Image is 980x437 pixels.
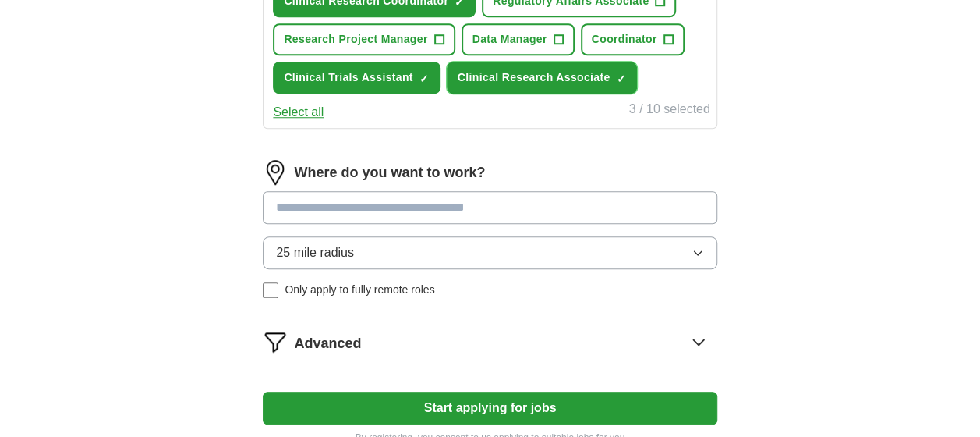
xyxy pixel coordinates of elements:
[616,73,625,85] span: ✓
[285,282,434,298] span: Only apply to fully remote roles
[447,62,638,94] button: Clinical Research Associate✓
[294,333,361,354] span: Advanced
[581,23,685,55] button: Coordinator
[263,282,278,298] input: Only apply to fully remote roles
[273,103,324,122] button: Select all
[284,69,412,86] span: Clinical Trials Assistant
[294,162,485,183] label: Where do you want to work?
[273,62,440,94] button: Clinical Trials Assistant✓
[276,243,354,262] span: 25 mile radius
[472,31,547,48] span: Data Manager
[629,100,710,122] div: 3 / 10 selected
[263,236,716,269] button: 25 mile radius
[263,329,288,354] img: filter
[273,23,455,55] button: Research Project Manager
[592,31,657,48] span: Coordinator
[458,69,610,86] span: Clinical Research Associate
[462,23,575,55] button: Data Manager
[263,160,288,185] img: location.png
[419,73,429,85] span: ✓
[263,392,716,425] button: Start applying for jobs
[284,31,427,48] span: Research Project Manager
